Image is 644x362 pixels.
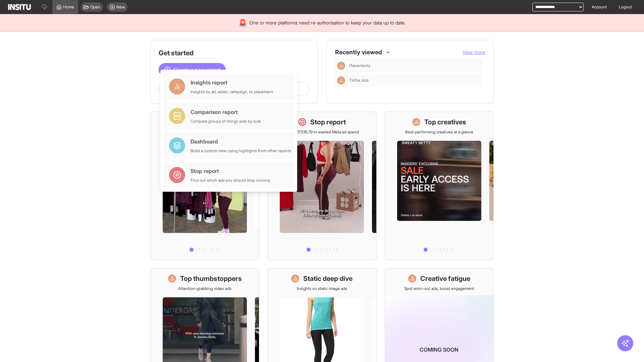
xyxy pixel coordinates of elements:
span: TikTok Ads [349,78,369,83]
a: Stop reportSave £17,516.79 in wasted Meta ad spend [267,112,376,260]
div: Insights by ad, adset, campaign, or placement [191,89,273,95]
div: Insights report [191,78,273,86]
button: View more [463,49,485,56]
span: Open [90,4,100,10]
h1: Stop report [310,117,346,127]
div: Build a custom view using highlights from other reports [191,148,291,154]
p: Insights on static image ads [297,286,347,291]
div: Compare groups of things side by side [191,119,261,124]
div: Comparison report [191,108,261,116]
div: Insights [337,62,345,70]
h1: Top thumbstoppers [180,274,242,283]
p: Attention-grabbing video ads [178,286,231,291]
div: Dashboard [191,137,291,145]
div: 🚨 [238,18,247,27]
a: What's live nowSee all active ads instantly [150,112,259,260]
button: Create a new report [159,63,226,76]
p: Best-performing creatives at a glance [405,129,473,135]
span: Placements [349,63,480,68]
div: Find out which ads you should stop running [191,178,270,183]
span: Create a new report [173,66,220,74]
span: One or more platforms need re-authorisation to keep your data up to date. [250,19,406,26]
span: View more [463,49,485,55]
span: Placements [349,63,370,68]
a: Top creativesBest-performing creatives at a glance [385,112,494,260]
div: Stop report [191,167,270,175]
div: Insights [337,76,345,84]
span: TikTok Ads [349,78,480,83]
img: Logo [8,4,31,10]
h1: Get started [159,48,310,58]
span: Home [63,4,74,10]
h1: Static deep dive [303,274,353,283]
span: New [116,4,125,10]
p: Save £17,516.79 in wasted Meta ad spend [285,129,359,135]
h1: Top creatives [424,117,466,127]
